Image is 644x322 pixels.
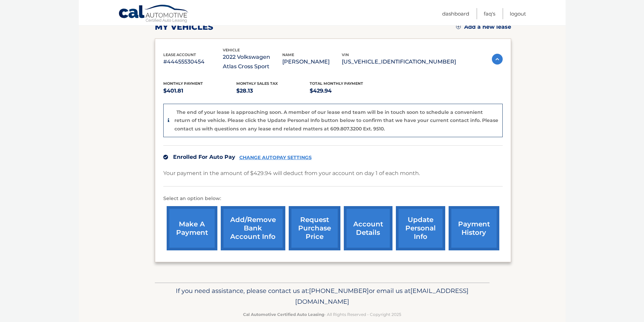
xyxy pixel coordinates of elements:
[295,287,469,305] span: [EMAIL_ADDRESS][DOMAIN_NAME]
[342,52,349,57] span: vin
[163,169,420,178] p: Your payment in the amount of $429.94 will deduct from your account on day 1 of each month.
[442,8,469,19] a: Dashboard
[492,54,503,65] img: accordion-active.svg
[456,24,511,30] a: Add a new lease
[289,206,340,250] a: request purchase price
[163,52,196,57] span: lease account
[243,312,324,317] strong: Cal Automotive Certified Auto Leasing
[309,287,369,295] span: [PHONE_NUMBER]
[223,48,240,52] span: vehicle
[163,81,203,86] span: Monthly Payment
[282,57,342,67] p: [PERSON_NAME]
[223,52,282,71] p: 2022 Volkswagen Atlas Cross Sport
[510,8,526,19] a: Logout
[173,154,235,160] span: Enrolled For Auto Pay
[167,206,217,250] a: make a payment
[118,4,189,24] a: Cal Automotive
[449,206,499,250] a: payment history
[282,52,294,57] span: name
[484,8,495,19] a: FAQ's
[174,109,498,132] p: The end of your lease is approaching soon. A member of our lease end team will be in touch soon t...
[396,206,445,250] a: update personal info
[236,81,278,86] span: Monthly sales Tax
[342,57,456,67] p: [US_VEHICLE_IDENTIFICATION_NUMBER]
[310,86,383,96] p: $429.94
[163,57,223,67] p: #44455530454
[456,24,461,29] img: add.svg
[221,206,285,250] a: Add/Remove bank account info
[239,155,312,160] a: CHANGE AUTOPAY SETTINGS
[310,81,363,86] span: Total Monthly Payment
[159,286,485,307] p: If you need assistance, please contact us at: or email us at
[236,86,310,96] p: $28.13
[344,206,392,250] a: account details
[163,195,503,203] p: Select an option below:
[159,311,485,318] p: - All Rights Reserved - Copyright 2025
[163,86,237,96] p: $401.81
[163,155,168,159] img: check.svg
[155,22,213,32] h2: my vehicles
